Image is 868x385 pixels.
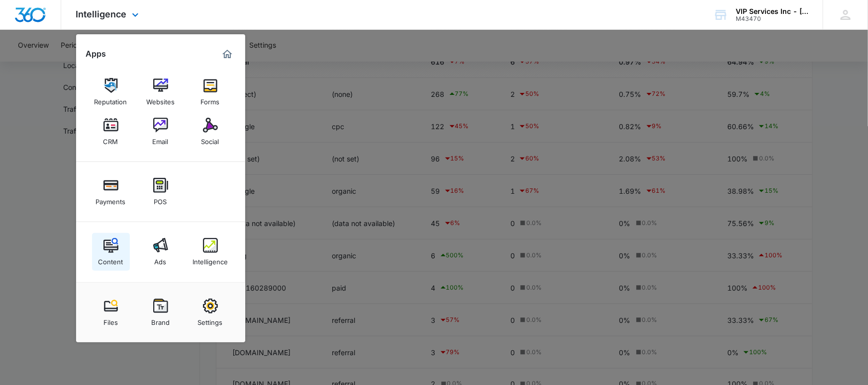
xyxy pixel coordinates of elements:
[192,113,229,151] a: Social
[736,15,808,22] div: account id
[198,313,223,326] div: Settings
[219,46,235,62] a: Marketing 360® Dashboard
[95,93,127,106] div: Reputation
[92,73,130,111] a: Reputation
[192,233,229,271] a: Intelligence
[201,93,220,106] div: Forms
[98,253,123,266] div: Content
[153,133,169,146] div: Email
[92,173,130,211] a: Payments
[146,93,175,106] div: Websites
[103,313,118,326] div: Files
[201,133,219,146] div: Social
[142,73,180,111] a: Websites
[155,253,167,266] div: Ads
[76,9,127,19] span: Intelligence
[96,193,126,206] div: Payments
[151,313,170,326] div: Brand
[736,7,808,15] div: account name
[103,133,118,146] div: CRM
[142,113,180,151] a: Email
[142,233,180,271] a: Ads
[142,294,180,331] a: Brand
[154,193,167,206] div: POS
[92,113,130,151] a: CRM
[142,173,180,211] a: POS
[92,294,130,331] a: Files
[92,233,130,271] a: Content
[86,49,106,59] h2: Apps
[192,294,229,331] a: Settings
[193,253,228,266] div: Intelligence
[192,73,229,111] a: Forms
